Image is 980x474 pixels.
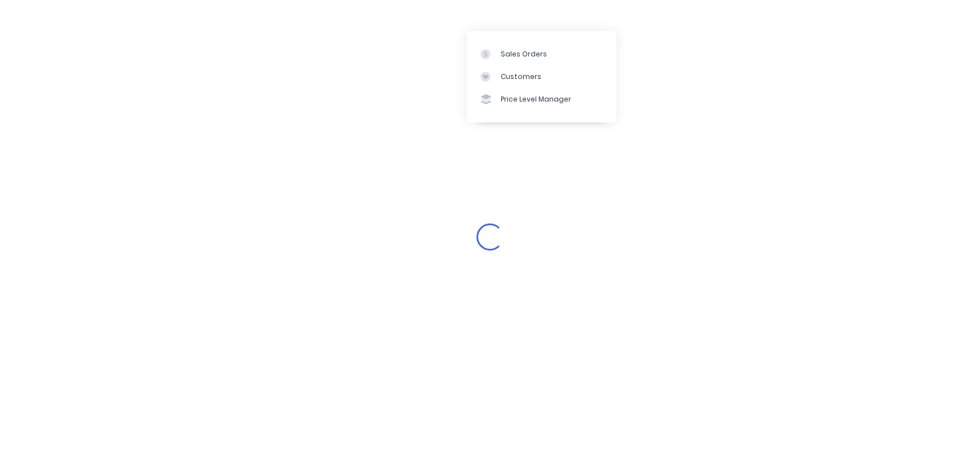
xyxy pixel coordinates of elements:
[467,65,616,88] a: Customers
[467,42,616,65] a: Sales Orders
[467,88,616,111] a: Price Level Manager
[501,49,547,59] div: Sales Orders
[501,94,571,104] div: Price Level Manager
[501,72,541,82] div: Customers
